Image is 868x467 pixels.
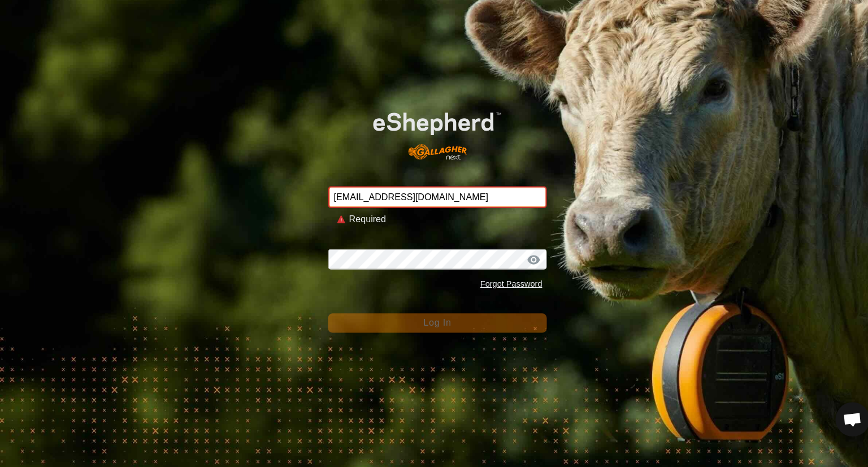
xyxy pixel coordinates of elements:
input: Email Address [325,185,542,206]
span: Log In [420,315,448,325]
button: Log In [325,311,542,330]
div: Required [346,211,533,224]
a: Open chat [829,399,863,433]
img: E-shepherd Logo [347,93,520,167]
a: Forgot Password [476,277,538,286]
